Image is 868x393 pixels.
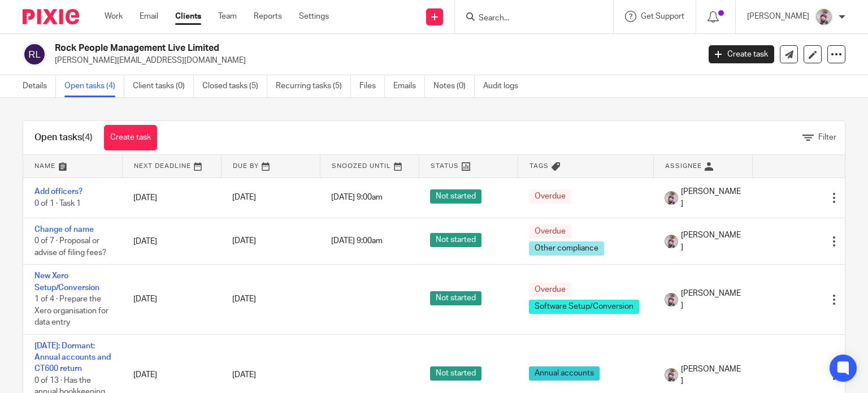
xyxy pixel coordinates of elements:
[23,9,79,24] img: Pixie
[529,300,639,314] span: Software Setup/Conversion
[64,75,124,97] a: Open tasks (4)
[175,11,201,22] a: Clients
[232,237,256,245] span: [DATE]
[23,75,56,97] a: Details
[34,295,108,326] span: 1 of 4 · Prepare the Xero organisation for data entry
[430,233,481,247] span: Not started
[34,226,94,234] a: Change of name
[140,11,158,22] a: Email
[122,178,221,218] td: [DATE]
[665,368,678,382] img: DBTieDye.jpg
[122,218,221,264] td: [DATE]
[23,42,46,66] img: svg%3E
[681,186,741,209] span: [PERSON_NAME]
[665,235,678,248] img: DBTieDye.jpg
[55,55,692,66] p: [PERSON_NAME][EMAIL_ADDRESS][DOMAIN_NAME]
[232,371,256,379] span: [DATE]
[681,364,741,387] span: [PERSON_NAME]
[529,283,571,297] span: Overdue
[530,163,549,169] span: Tags
[431,163,459,169] span: Status
[232,296,256,304] span: [DATE]
[34,188,83,196] a: Add officers?
[681,230,741,253] span: [PERSON_NAME]
[430,366,481,381] span: Not started
[34,272,99,291] a: New Xero Setup/Conversion
[430,291,481,305] span: Not started
[529,189,571,204] span: Overdue
[641,12,684,20] span: Get Support
[232,194,256,202] span: [DATE]
[665,191,678,205] img: DBTieDye.jpg
[709,45,774,63] a: Create task
[529,241,604,256] span: Other compliance
[359,75,385,97] a: Files
[202,75,267,97] a: Closed tasks (5)
[82,133,93,142] span: (4)
[34,237,106,257] span: 0 of 7 · Proposal or advise of filing fees?
[331,237,383,245] span: [DATE] 9:00am
[34,342,111,373] a: [DATE]: Dormant: Annual accounts and CT600 return
[529,366,600,381] span: Annual accounts
[681,288,741,311] span: [PERSON_NAME]
[818,133,836,141] span: Filter
[133,75,194,97] a: Client tasks (0)
[433,75,475,97] a: Notes (0)
[393,75,425,97] a: Emails
[254,11,282,22] a: Reports
[332,163,391,169] span: Snoozed Until
[218,11,237,22] a: Team
[105,11,123,22] a: Work
[478,14,579,24] input: Search
[276,75,351,97] a: Recurring tasks (5)
[665,293,678,306] img: DBTieDye.jpg
[34,132,93,144] h1: Open tasks
[104,125,157,150] a: Create task
[483,75,527,97] a: Audit logs
[55,42,565,54] h2: Rock People Management Live Limited
[815,8,833,26] img: DBTieDye.jpg
[430,189,481,204] span: Not started
[122,265,221,334] td: [DATE]
[529,224,571,239] span: Overdue
[34,200,81,208] span: 0 of 1 · Task 1
[299,11,329,22] a: Settings
[747,11,809,22] p: [PERSON_NAME]
[331,194,383,202] span: [DATE] 9:00am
